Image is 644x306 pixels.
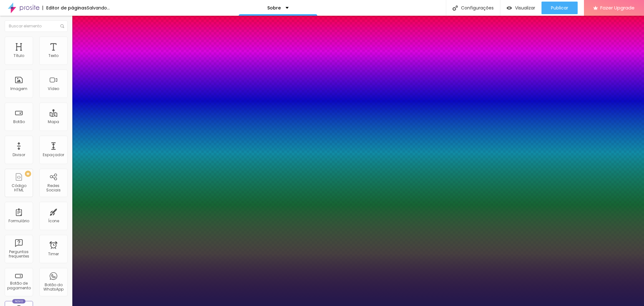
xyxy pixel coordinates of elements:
div: Imagem [10,87,27,91]
span: Fazer Upgrade [600,5,635,10]
p: Sobre [267,6,281,10]
span: Publicar [551,5,568,10]
div: Redes Sociais [41,184,66,193]
div: Timer [48,252,59,256]
div: Vídeo [48,87,59,91]
div: Divisor [13,153,25,157]
div: Salvando... [87,6,110,10]
img: view-1.svg [507,5,512,11]
div: Título [14,54,24,58]
div: Novo [12,299,26,303]
img: Icone [60,24,64,28]
div: Texto [48,54,58,58]
div: Ícone [48,219,59,223]
button: Visualizar [500,2,541,14]
input: Buscar elemento [5,20,68,32]
div: Mapa [48,120,59,124]
div: Botão de pagamento [6,281,31,290]
div: Formulário [8,219,29,223]
div: Código HTML [6,184,31,193]
div: Espaçador [43,153,64,157]
div: Perguntas frequentes [6,250,31,259]
div: Botão [13,120,25,124]
div: Editor de páginas [42,6,87,10]
button: Publicar [541,2,578,14]
span: Visualizar [515,5,535,10]
div: Botão do WhatsApp [41,283,66,292]
img: Icone [452,5,458,11]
